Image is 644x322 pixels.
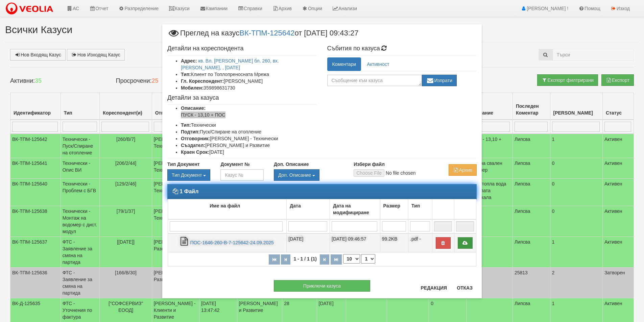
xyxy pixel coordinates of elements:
a: Активност [362,57,394,71]
label: Доп. Описание [274,161,309,168]
tr: ПОС-1646-260-В-7-125642-24.09.2025.pdf - [168,233,476,252]
li: [DATE] [181,149,317,155]
a: кв. Вл. [PERSON_NAME] бл. 260, вх. [PERSON_NAME], , [DATE] [181,58,279,70]
td: Дата на модифициране: No sort applied, activate to apply an ascending sort [330,199,380,220]
a: ПОС-1646-260-В-7-125642-24.09.2025 [190,240,273,245]
b: Тип: [181,122,191,128]
li: Клиент по Топлопреносната Мрежа [181,71,317,78]
li: 359898631730 [181,84,317,91]
td: Име на файл: No sort applied, activate to apply an ascending sort [168,199,287,220]
b: Име на файл [210,203,240,208]
span: 1 - 1 / 1 (1) [292,256,318,262]
a: Коментари [327,57,361,71]
td: [DATE] [287,233,330,252]
div: Двоен клик, за изчистване на избраната стойност. [274,169,343,181]
b: Размер [383,203,400,208]
h4: Детайли на кореспондента [167,45,317,52]
li: [PERSON_NAME] и Развитие [181,142,317,149]
input: Казус № [220,169,263,181]
button: Предишна страница [281,254,290,265]
b: Гл. Кореспондент: [181,78,224,84]
b: Краен Срок: [181,149,209,155]
b: Подтип: [181,129,200,134]
b: Дата на модифициране [333,203,369,215]
li: Пуск/Спиране на отопление [181,128,317,135]
label: Документ № [220,161,249,168]
li: [PERSON_NAME] [181,78,317,84]
button: Доп. Описание [274,169,319,181]
td: Тип: No sort applied, activate to apply an ascending sort [408,199,432,220]
li: Технически [181,122,317,128]
b: Адрес: [181,58,197,64]
td: [DATE] 09:46:57 [330,233,380,252]
b: Тип: [181,72,191,77]
b: Описание: [181,105,206,111]
td: 99.2KB [380,233,408,252]
button: Последна страница [331,254,342,265]
p: ПУСК - 13,10 + ПОС [181,112,317,118]
label: Избери файл [354,161,385,168]
strong: 1 Файл [180,189,198,194]
a: ВК-ТПМ-125642 [239,29,294,37]
button: Изпрати [422,75,457,86]
div: Двоен клик, за изчистване на избраната стойност. [167,169,210,181]
span: Преглед на казус от [DATE] 09:43:27 [167,29,358,42]
button: Първа страница [269,254,280,265]
td: : No sort applied, activate to apply an ascending sort [432,199,454,220]
span: Доп. Описание [278,172,311,178]
label: Тип Документ [167,161,200,168]
button: Архив [449,164,477,176]
b: Създател: [181,143,205,148]
button: Приключи казуса [274,280,370,292]
td: : No sort applied, activate to apply an ascending sort [454,199,476,220]
h4: Събития по казуса [327,45,477,52]
b: Дата [290,203,301,208]
button: Следваща страница [320,254,329,265]
h4: Детайли за казуса [167,95,317,101]
span: Тип Документ [172,172,202,178]
td: Размер: No sort applied, activate to apply an ascending sort [380,199,408,220]
select: Брой редове на страница [343,254,360,264]
b: Мобилен: [181,85,204,91]
td: Дата: No sort applied, activate to apply an ascending sort [287,199,330,220]
li: [PERSON_NAME] - Технически [181,135,317,142]
td: .pdf - [408,233,432,252]
b: Отговорник: [181,136,210,141]
button: Тип Документ [167,169,210,181]
select: Страница номер [361,254,375,264]
b: Тип [411,203,420,208]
